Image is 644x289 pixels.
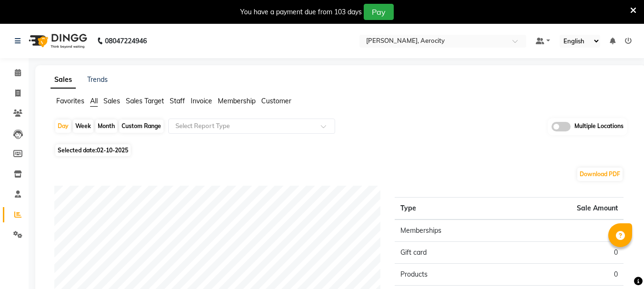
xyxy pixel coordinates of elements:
iframe: chat widget [604,251,634,279]
td: Gift card [395,241,509,263]
button: Pay [364,4,394,20]
a: Sales [51,71,76,89]
span: Sales [103,97,120,105]
span: Invoice [191,97,212,105]
span: Membership [218,97,256,105]
td: Products [395,263,509,285]
div: Month [95,120,117,133]
td: 0 [509,263,624,285]
img: logo [24,28,90,54]
div: Week [73,120,93,133]
b: 08047224946 [105,28,147,54]
span: Favorites [56,97,84,105]
div: You have a payment due from 103 days [240,7,362,17]
span: 02-10-2025 [97,147,128,154]
span: Selected date: [55,144,131,156]
a: Trends [87,75,108,84]
th: Type [395,197,509,219]
th: Sale Amount [509,197,624,219]
div: Day [55,120,71,133]
td: Memberships [395,219,509,242]
span: Staff [170,97,185,105]
span: Sales Target [126,97,164,105]
button: Download PDF [577,168,623,181]
td: 0 [509,241,624,263]
div: Custom Range [119,120,164,133]
span: Customer [261,97,291,105]
td: 0 [509,219,624,242]
span: Multiple Locations [574,122,624,131]
span: All [90,97,98,105]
